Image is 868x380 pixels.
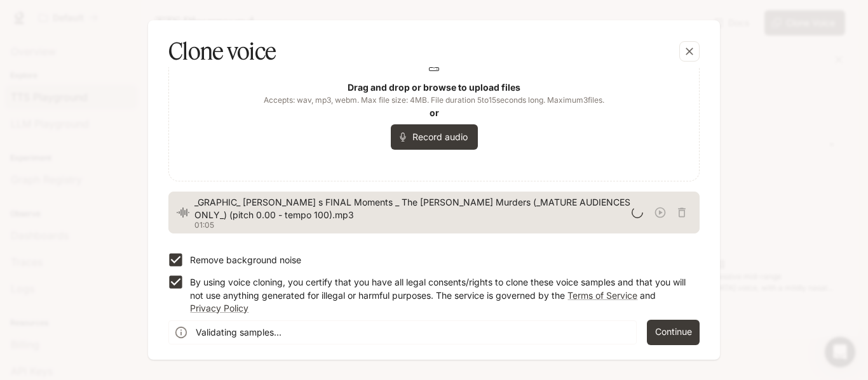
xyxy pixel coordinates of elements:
b: or [430,107,439,118]
button: Continue [647,320,700,345]
b: Drag and drop or browse to upload files [348,82,520,93]
p: By using voice cloning, you certify that you have all legal consents/rights to clone these voice ... [190,276,689,314]
p: 01:05 [194,221,632,229]
h5: Clone voice [168,36,276,67]
span: Accepts: wav, mp3, webm. Max file size: 4MB. File duration 5 to 15 seconds long. Maximum 3 files. [264,94,604,107]
a: Privacy Policy [190,303,248,313]
p: Remove background noise [190,254,301,266]
div: Validating samples... [196,321,281,344]
button: Record audio [391,124,478,150]
span: _GRAPHIC_ [PERSON_NAME] s FINAL Moments _ The [PERSON_NAME] Murders (_MATURE AUDIENCES ONLY_) (pi... [194,196,632,221]
a: Terms of Service [567,290,637,301]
